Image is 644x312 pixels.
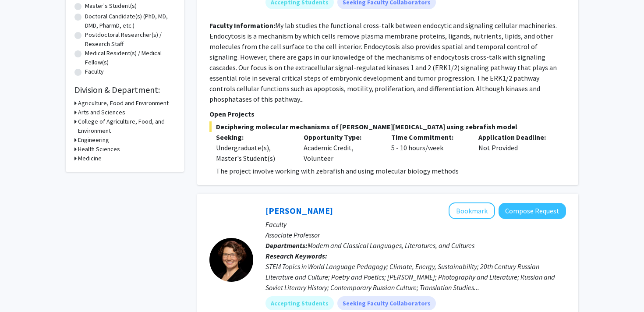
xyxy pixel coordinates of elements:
[265,261,566,293] div: STEM Topics in World Language Pedagogy; Climate, Energy, Sustainability; 20th Century Russian Lit...
[78,145,120,154] h3: Health Sciences
[209,21,275,30] b: Faculty Information:
[7,273,37,305] iframe: Chat
[265,205,333,216] a: [PERSON_NAME]
[85,12,175,30] label: Doctoral Candidate(s) (PhD, MD, DMD, PharmD, etc.)
[216,166,566,176] p: The project involve working with zebrafish and using molecular biology methods
[449,202,495,219] button: Add Molly Blasing to Bookmarks
[385,132,472,163] div: 5 - 10 hours/week
[478,132,553,142] p: Application Deadline:
[472,132,559,163] div: Not Provided
[209,109,566,119] p: Open Projects
[85,67,104,76] label: Faculty
[265,296,334,310] mat-chip: Accepting Students
[74,85,175,95] h2: Division & Department:
[209,121,566,132] span: Deciphering molecular mechanisms of [PERSON_NAME][MEDICAL_DATA] using zebrafish model
[265,219,566,230] p: Faculty
[265,241,308,250] b: Departments:
[304,132,378,142] p: Opportunity Type:
[85,49,175,67] label: Medical Resident(s) / Medical Fellow(s)
[216,132,290,142] p: Seeking:
[391,132,466,142] p: Time Commitment:
[78,108,125,117] h3: Arts and Sciences
[297,132,385,163] div: Academic Credit, Volunteer
[337,296,436,310] mat-chip: Seeking Faculty Collaborators
[78,99,169,108] h3: Agriculture, Food and Environment
[85,1,137,11] label: Master's Student(s)
[78,135,109,145] h3: Engineering
[85,30,175,49] label: Postdoctoral Researcher(s) / Research Staff
[216,142,290,163] div: Undergraduate(s), Master's Student(s)
[265,230,566,240] p: Associate Professor
[499,203,566,219] button: Compose Request to Molly Blasing
[78,154,102,163] h3: Medicine
[78,117,175,135] h3: College of Agriculture, Food, and Environment
[209,21,557,103] fg-read-more: My lab studies the functional cross-talk between endocytic and signaling cellular machineries. En...
[265,252,327,260] b: Research Keywords:
[308,241,474,250] span: Modern and Classical Languages, Literatures, and Cultures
